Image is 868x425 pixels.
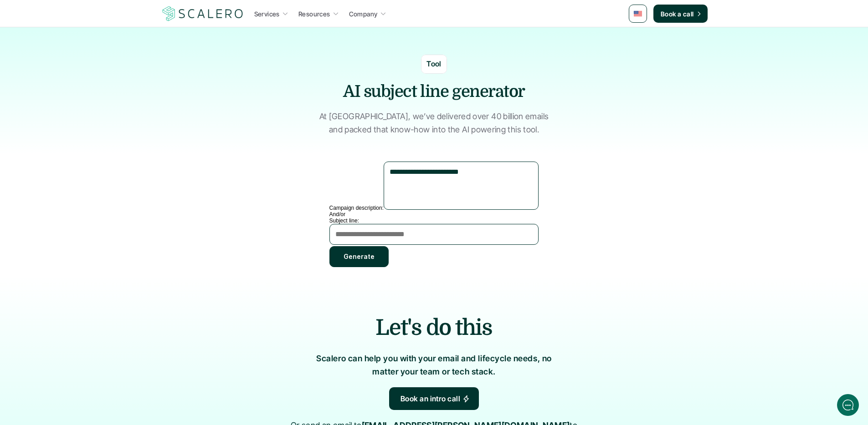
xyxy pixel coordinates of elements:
[161,5,245,22] img: Scalero company logotype
[14,121,168,139] button: New conversation
[329,246,389,267] button: Generate
[14,44,169,59] h1: Hi! Welcome to [GEOGRAPHIC_DATA].
[298,81,571,103] h1: AI subject line generator
[401,393,461,405] p: Book an intro call
[329,218,359,224] label: Subject line:
[837,394,859,416] iframe: gist-messenger-bubble-iframe
[59,126,109,133] span: New conversation
[161,5,245,22] a: Scalero company logotype
[653,5,708,23] a: Book a call
[319,110,549,137] p: At [GEOGRAPHIC_DATA], we’ve delivered over 40 billion emails and packed that know-how into the AI...
[329,205,384,211] label: Campaign description:
[661,9,694,19] p: Book a call
[298,9,330,19] p: Resources
[76,318,115,324] span: We run on Gist
[254,9,280,19] p: Services
[426,58,442,70] p: Tool
[307,352,562,379] p: Scalero can help you with your email and lifecycle needs, no matter your team or tech stack.
[349,9,378,19] p: Company
[329,211,345,218] label: And/or
[389,387,479,410] a: Book an intro call
[14,61,169,104] h2: Let us know if we can help with lifecycle marketing.
[197,313,671,343] h2: Let's do this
